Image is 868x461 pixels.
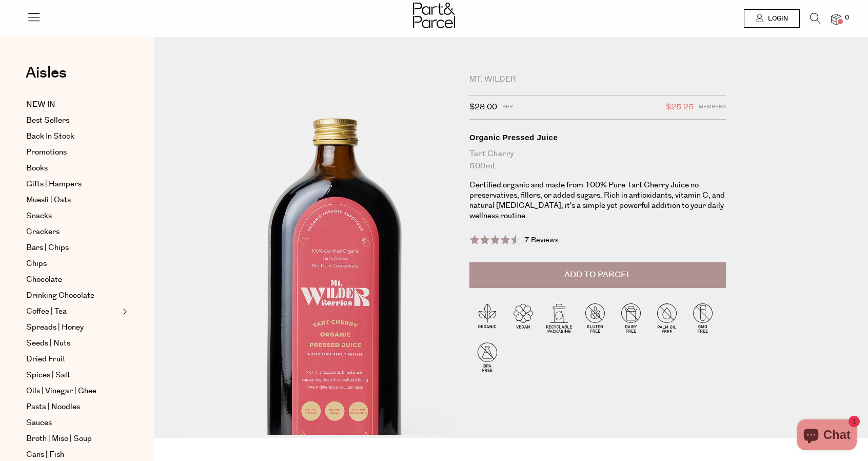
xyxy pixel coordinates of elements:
a: Books [26,162,120,175]
span: 0 [842,13,852,23]
img: P_P-ICONS-Live_Bec_V11_Organic.svg [469,300,505,336]
a: Sauces [26,417,120,429]
img: P_P-ICONS-Live_Bec_V11_Dairy_Free.svg [613,300,649,336]
a: Best Sellers [26,114,120,127]
span: Dried Fruit [26,353,66,366]
span: Books [26,162,48,175]
span: Spices | Salt [26,369,70,381]
span: NEW IN [26,99,55,111]
span: Spreads | Honey [26,321,84,334]
a: NEW IN [26,99,120,111]
span: Promotions [26,146,67,159]
inbox-online-store-chat: Shopify online store chat [794,419,860,453]
a: Chocolate [26,274,120,286]
span: $28.00 [469,101,497,114]
a: Muesli | Oats [26,194,120,206]
img: P_P-ICONS-Live_Bec_V11_Vegan.svg [505,300,541,336]
a: Coffee | Tea [26,305,120,318]
span: Best Sellers [26,114,69,127]
a: Snacks [26,210,120,222]
a: 0 [831,14,841,25]
a: Seeds | Nuts [26,337,120,350]
a: Pasta | Noodles [26,401,120,413]
a: Broth | Miso | Soup [26,433,120,445]
a: Spreads | Honey [26,321,120,334]
div: Organic Pressed Juice [469,132,726,143]
span: Back In Stock [26,130,74,143]
span: Add to Parcel [564,269,632,281]
span: Snacks [26,210,52,222]
img: P_P-ICONS-Live_Bec_V11_BPA_Free.svg [469,339,505,375]
span: Sauces [26,417,52,429]
a: Dried Fruit [26,353,120,366]
span: Gifts | Hampers [26,178,82,190]
span: Members [699,101,726,114]
p: Certified organic and made from 100% Pure Tart Cherry Juice no preservatives, fillers, or added s... [469,180,726,221]
img: P_P-ICONS-Live_Bec_V11_Gluten_Free.svg [577,300,613,336]
img: P_P-ICONS-Live_Bec_V11_Palm_Oil_Free.svg [649,300,685,336]
a: Cans | Fish [26,449,120,461]
a: Drinking Chocolate [26,290,120,302]
div: Mt. Wilder [469,74,726,85]
span: RRP [502,101,513,114]
a: Login [744,9,800,28]
span: Oils | Vinegar | Ghee [26,385,96,397]
a: Spices | Salt [26,369,120,381]
a: Crackers [26,226,120,238]
span: Login [765,14,788,23]
button: Add to Parcel [469,262,726,288]
a: Promotions [26,146,120,159]
span: Muesli | Oats [26,194,71,206]
a: Chips [26,258,120,270]
span: Drinking Chocolate [26,290,94,302]
span: Broth | Miso | Soup [26,433,92,445]
span: Coffee | Tea [26,305,67,318]
span: Seeds | Nuts [26,337,70,350]
a: Gifts | Hampers [26,178,120,190]
span: 7 Reviews [524,235,559,245]
span: Bars | Chips [26,242,69,254]
a: Back In Stock [26,130,120,143]
span: Pasta | Noodles [26,401,80,413]
a: Oils | Vinegar | Ghee [26,385,120,397]
span: Cans | Fish [26,449,64,461]
img: P_P-ICONS-Live_Bec_V11_GMO_Free.svg [685,300,721,336]
span: Chocolate [26,274,62,286]
div: Tart Cherry 500mL [469,148,726,172]
span: Aisles [26,62,67,84]
span: Crackers [26,226,60,238]
span: $25.25 [666,101,694,114]
img: P_P-ICONS-Live_Bec_V11_Recyclable_Packaging.svg [541,300,577,336]
a: Bars | Chips [26,242,120,254]
span: Chips [26,258,47,270]
img: Part&Parcel [413,3,455,28]
button: Expand/Collapse Coffee | Tea [120,305,127,318]
a: Aisles [26,65,67,91]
